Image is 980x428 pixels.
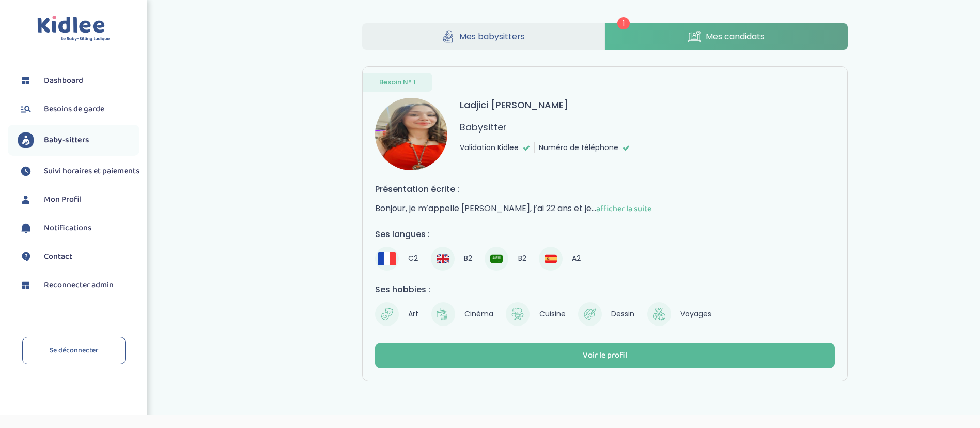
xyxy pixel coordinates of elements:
[514,252,531,266] span: B2
[18,277,34,293] img: dashboard.svg
[44,222,91,234] span: Notifications
[676,307,716,321] span: Voyages
[18,132,34,148] img: babysitters.svg
[404,252,423,266] span: C2
[44,250,72,263] span: Contact
[378,252,396,265] img: Français
[375,228,835,241] h4: Ses langues :
[568,252,585,266] span: A2
[362,23,605,50] a: Mes babysitters
[18,101,34,117] img: besoin.svg
[545,253,557,265] img: Espagnol
[460,142,519,153] span: Validation Kidlee
[460,120,507,134] p: Babysitter
[18,277,139,293] a: Reconnecter admin
[18,164,139,179] a: Suivi horaires et paiements
[460,98,568,112] h3: Ladjici [PERSON_NAME]
[404,307,423,321] span: Art
[375,283,835,296] h4: Ses hobbies :
[490,253,503,265] img: Arabe
[18,101,139,117] a: Besoins de garde
[375,98,447,170] img: avatar
[596,202,651,215] span: afficher la suite
[37,16,110,42] img: logo.svg
[18,192,34,208] img: profil.svg
[460,307,498,321] span: Cinéma
[18,73,34,88] img: dashboard.svg
[362,66,848,381] a: Besoin N° 1 avatar Ladjici [PERSON_NAME] Babysitter Validation Kidlee Numéro de téléphone Présent...
[437,253,449,265] img: Anglais
[375,183,835,196] h4: Présentation écrite :
[617,17,630,29] span: 1
[706,30,765,43] span: Mes candidats
[18,164,34,179] img: suivihoraire.svg
[375,343,835,368] button: Voir le profil
[539,142,618,153] span: Numéro de téléphone
[44,194,82,206] span: Mon Profil
[44,279,114,291] span: Reconnecter admin
[379,77,416,87] span: Besoin N° 1
[18,192,139,208] a: Mon Profil
[605,23,848,50] a: Mes candidats
[535,307,570,321] span: Cuisine
[18,220,34,236] img: notification.svg
[18,220,139,236] a: Notifications
[18,249,34,264] img: contact.svg
[18,73,139,88] a: Dashboard
[44,75,83,87] span: Dashboard
[44,165,139,178] span: Suivi horaires et paiements
[44,103,104,115] span: Besoins de garde
[375,202,835,215] p: Bonjour, je m’appelle [PERSON_NAME], j’ai 22 ans et je...
[460,252,477,266] span: B2
[18,132,139,148] a: Baby-sitters
[44,134,89,146] span: Baby-sitters
[607,307,639,321] span: Dessin
[459,30,525,43] span: Mes babysitters
[22,337,126,364] a: Se déconnecter
[18,249,139,264] a: Contact
[583,350,627,362] div: Voir le profil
